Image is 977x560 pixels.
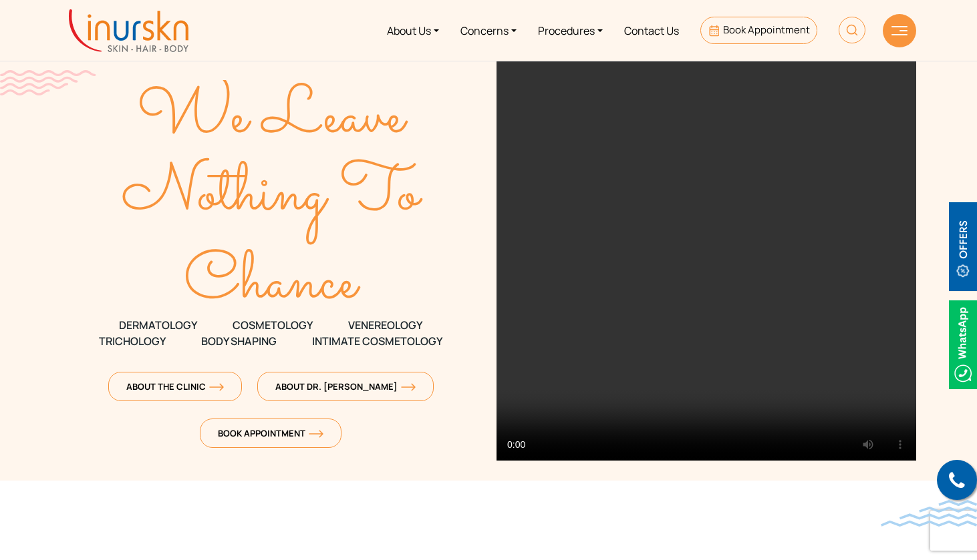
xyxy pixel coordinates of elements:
img: orange-arrow [401,383,416,391]
span: Book Appointment [218,427,323,439]
a: About Dr. [PERSON_NAME]orange-arrow [257,372,434,401]
img: HeaderSearch [839,17,865,43]
a: Concerns [450,5,527,55]
a: Contact Us [613,5,690,55]
a: Book Appointment [700,17,817,44]
span: VENEREOLOGY [348,317,422,333]
img: Whatsappicon [949,300,977,389]
a: Whatsappicon [949,336,977,350]
img: hamLine.svg [891,26,908,35]
img: orange-arrow [209,383,224,391]
span: About The Clinic [126,380,224,392]
a: Book Appointmentorange-arrow [200,418,341,448]
text: We Leave [137,69,408,168]
text: Nothing To [122,146,424,244]
img: bluewave [881,500,977,527]
span: Book Appointment [723,23,810,37]
span: Intimate Cosmetology [312,333,442,349]
span: Body Shaping [201,333,277,349]
span: About Dr. [PERSON_NAME] [275,380,416,392]
a: About The Clinicorange-arrow [108,372,242,401]
img: offerBt [949,202,977,291]
span: COSMETOLOGY [233,317,313,333]
a: About Us [376,5,450,55]
span: DERMATOLOGY [119,317,197,333]
span: TRICHOLOGY [99,333,166,349]
img: inurskn-logo [69,9,188,52]
a: Procedures [527,5,613,55]
text: Chance [184,234,362,333]
img: orange-arrow [309,430,323,438]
